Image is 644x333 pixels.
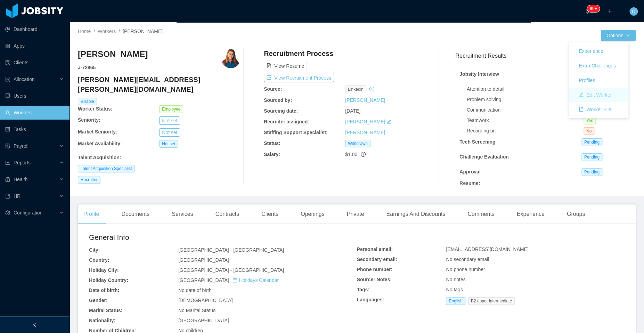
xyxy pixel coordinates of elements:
[345,152,357,157] span: $1.00
[467,106,584,114] div: Communication
[462,204,500,224] div: Comments
[573,60,621,71] button: Extra Challenges
[573,104,617,115] button: icon: fileWorker File
[14,143,28,149] span: Payroll
[78,117,100,123] b: Seniority:
[78,98,97,105] span: Billable
[78,49,148,60] h3: [PERSON_NAME]
[89,257,109,263] b: Country:
[511,204,550,224] div: Experience
[5,22,64,36] a: icon: pie-chartDashboard
[5,177,10,182] i: icon: medicine-box
[5,122,64,136] a: icon: profileTasks
[455,51,636,60] h3: Recruitment Results
[357,257,397,262] b: Secondary email:
[459,71,499,77] strong: Jobsity Interview
[467,127,584,135] div: Recording url
[89,247,100,253] b: City:
[446,277,465,282] span: No notes
[585,9,590,14] i: icon: bell
[178,298,233,303] span: [DEMOGRAPHIC_DATA]
[178,287,212,293] span: No date of birth
[233,278,237,283] i: icon: calendar
[569,88,628,102] a: icon: editEdit Worker
[459,139,495,145] strong: Tech Screening
[159,140,178,148] span: Not set
[78,65,96,70] strong: J- 72965
[233,277,279,283] a: icon: calendarHolidays Calendar
[264,86,282,92] b: Source:
[357,267,393,272] b: Phone number:
[561,204,590,224] div: Groups
[446,246,528,252] span: [EMAIL_ADDRESS][DOMAIN_NAME]
[573,89,617,100] button: icon: editEdit Worker
[14,76,35,82] span: Allocation
[295,204,330,224] div: Openings
[14,160,31,165] span: Reports
[159,116,180,125] button: Not set
[119,29,120,34] span: /
[446,267,485,272] span: No phone number
[601,30,636,41] button: Optionsicon: down
[78,204,105,224] div: Profile
[361,152,366,157] span: info-circle
[446,257,489,262] span: No secondary email
[264,74,334,82] button: icon: exportView Recruitment Process
[178,247,284,253] span: [GEOGRAPHIC_DATA] - [GEOGRAPHIC_DATA]
[573,46,609,57] button: Experience
[78,176,100,184] span: Recruiter
[607,9,612,14] i: icon: plus
[116,204,155,224] div: Documents
[345,97,385,103] a: [PERSON_NAME]
[345,108,360,114] span: [DATE]
[369,87,374,91] i: icon: history
[459,180,480,186] strong: Resume :
[341,204,370,224] div: Private
[587,5,600,12] sup: 333
[159,128,180,137] button: Not set
[446,286,625,293] div: No tags
[78,129,117,135] b: Market Seniority:
[256,204,284,224] div: Clients
[78,75,241,94] h4: [PERSON_NAME][EMAIL_ADDRESS][PERSON_NAME][DOMAIN_NAME]
[467,117,584,124] div: Teamwork
[459,154,509,160] strong: Challenge Evaluation
[264,62,307,70] button: icon: file-textView Resume
[569,102,628,117] a: icon: fileWorker File
[459,169,481,174] strong: Approval
[569,58,628,73] a: Extra Challenges
[93,29,95,34] span: /
[14,210,42,216] span: Configuration
[345,140,370,147] span: Withdrawn
[5,56,64,70] a: icon: auditClients
[78,155,121,160] b: Talent Acquisition :
[178,267,284,273] span: [GEOGRAPHIC_DATA] - [GEOGRAPHIC_DATA]
[581,168,602,176] span: Pending
[5,77,10,82] i: icon: solution
[210,204,245,224] div: Contracts
[632,7,635,16] span: D
[178,277,279,283] span: [GEOGRAPHIC_DATA]
[5,194,10,198] i: icon: book
[89,287,119,293] b: Date of birth:
[345,119,385,124] a: [PERSON_NAME]
[178,318,229,323] span: [GEOGRAPHIC_DATA]
[5,106,64,120] a: icon: userWorkers
[89,308,122,313] b: Marital Status:
[467,96,584,103] div: Problem solving
[345,86,366,93] span: linkedin
[14,177,27,182] span: Health
[5,160,10,165] i: icon: line-chart
[581,153,602,161] span: Pending
[264,119,309,124] b: Recruiter assigned:
[178,308,215,313] span: No Marital Status
[357,287,369,292] b: Tags:
[78,106,112,112] b: Worker Status:
[178,257,229,263] span: [GEOGRAPHIC_DATA]
[264,75,334,81] a: icon: exportView Recruitment Process
[5,210,10,215] i: icon: setting
[345,130,385,135] a: [PERSON_NAME]
[569,44,628,58] a: Experience
[166,204,198,224] div: Services
[264,63,307,69] a: icon: file-textView Resume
